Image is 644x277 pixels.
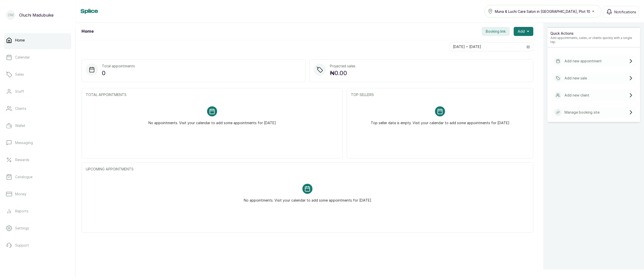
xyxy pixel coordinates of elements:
p: Rewards [15,157,29,162]
p: Wallet [15,123,25,128]
span: Muna & Luchi Care Salon in [GEOGRAPHIC_DATA], Plot 10 [495,9,590,14]
input: Select date [450,42,524,51]
p: Money [15,192,26,197]
p: Total appointments [102,64,135,69]
h1: Home [82,28,94,34]
p: UPCOMING APPOINTMENTS [86,167,529,172]
button: Notifications [603,6,639,18]
p: Messaging [15,140,33,145]
span: Notifications [614,9,636,15]
a: Clients [4,102,71,116]
p: 0 [102,69,135,78]
p: Add new appointment [565,59,602,64]
p: Add new sale [565,76,587,81]
p: Settings [15,226,29,231]
p: TOP SELLERS [351,92,529,97]
p: Staff [15,89,24,94]
p: TOTAL APPOINTMENTS [86,92,338,97]
svg: calendar [527,45,530,49]
p: Clients [15,106,26,111]
a: Settings [4,221,71,235]
a: Reports [4,204,71,218]
a: Wallet [4,119,71,133]
p: Support [15,243,29,248]
span: Booking link [486,29,506,34]
p: Add new client [565,93,589,98]
a: Calendar [4,50,71,64]
a: Home [4,33,71,47]
span: Add [518,29,525,34]
p: ₦0.00 [330,69,355,78]
a: Catalogue [4,170,71,184]
a: Support [4,238,71,252]
p: Quick Actions [550,31,637,36]
button: Add [514,27,533,36]
p: No appointments. Visit your calendar to add some appointments for [DATE] [148,116,276,125]
p: OM [8,13,14,18]
a: Rewards [4,153,71,167]
a: Sales [4,67,71,81]
p: Reports [15,209,28,214]
p: Manage booking site [565,110,599,115]
p: No appointments. Visit your calendar to add some appointments for [DATE] [244,194,371,203]
a: Messaging [4,136,71,150]
p: Calendar [15,55,30,60]
button: Muna & Luchi Care Salon in [GEOGRAPHIC_DATA], Plot 10 [485,5,601,18]
button: Booking link [482,27,510,36]
p: Home [15,38,25,43]
a: Staff [4,84,71,99]
p: Catalogue [15,174,32,179]
p: Top seller data is empty. Visit your calendar to add some appointments for [DATE] [371,116,509,125]
a: Money [4,187,71,201]
p: Oluchi Madubuike [19,12,54,18]
p: Add appointments, sales, or clients quickly with a single tap. [550,36,637,44]
p: Projected sales [330,64,355,69]
p: Sales [15,72,24,77]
